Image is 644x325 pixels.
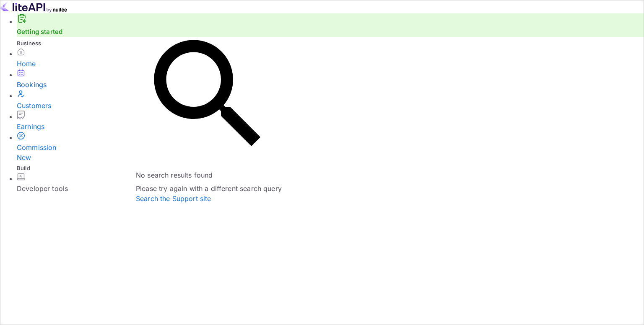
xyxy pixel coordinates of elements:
[136,183,282,193] p: Please try again with a different search query
[17,13,644,37] div: Getting started
[17,152,644,162] div: New
[17,101,644,111] div: Customers
[136,194,211,203] a: Search the Support site
[17,121,644,132] div: Earnings
[17,90,644,111] a: Customers
[17,111,644,132] a: Earnings
[17,80,644,90] div: Bookings
[17,142,644,162] div: Commission
[17,165,30,171] span: Build
[17,48,644,69] a: Home
[17,183,644,193] div: Developer tools
[136,170,282,180] p: No search results found
[17,40,41,46] span: Business
[17,69,644,90] a: Bookings
[17,59,644,69] div: Home
[17,132,644,162] a: CommissionNew
[17,28,62,36] a: Getting started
